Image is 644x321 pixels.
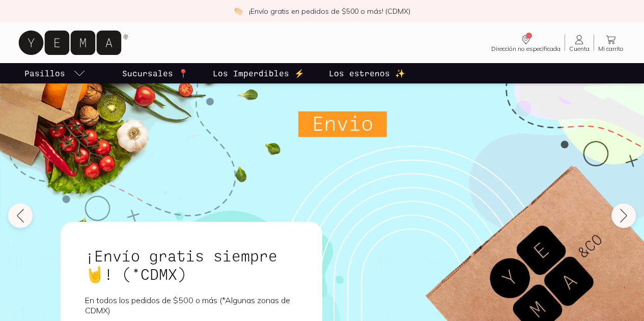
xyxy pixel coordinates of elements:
[24,67,65,79] p: Pasillos
[598,46,624,52] span: Mi carrito
[249,6,410,16] p: ¡Envío gratis en pedidos de $500 o más! (CDMX)
[234,7,243,16] img: check
[22,63,88,83] a: pasillo-todos-link
[120,63,190,83] a: Sucursales 📍
[211,63,306,83] a: Los Imperdibles ⚡️
[85,246,298,283] h1: ¡Envío gratis siempre🤘! (*CDMX)
[122,67,188,79] p: Sucursales 📍
[327,63,407,83] a: Los estrenos ✨
[329,67,405,79] p: Los estrenos ✨
[565,34,594,52] a: Cuenta
[491,46,561,52] span: Dirección no especificada
[85,295,298,315] p: En todos los pedidos de $500 o más (*Algunas zonas de CDMX)
[594,34,628,52] a: Mi carrito
[487,34,565,52] a: Dirección no especificada
[569,46,590,52] span: Cuenta
[213,67,304,79] p: Los Imperdibles ⚡️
